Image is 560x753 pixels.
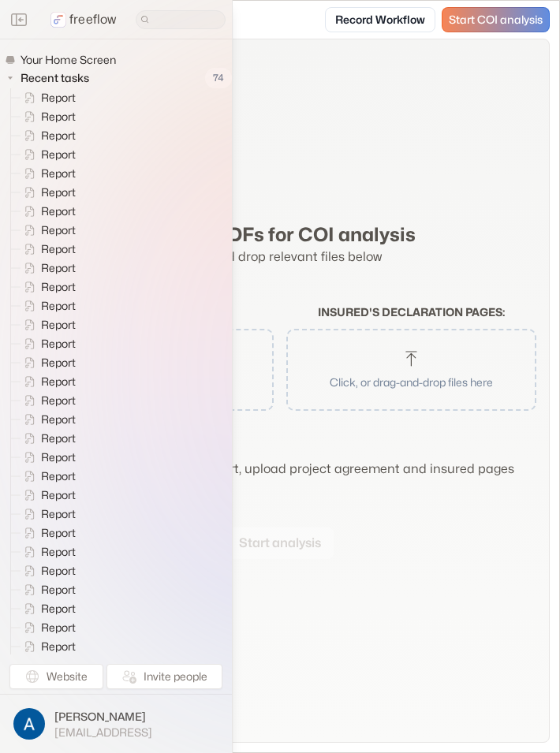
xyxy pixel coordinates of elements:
a: Report [11,561,82,580]
button: Recent tasks [5,69,95,88]
a: Report [11,202,82,221]
a: Report [11,353,82,372]
span: Report [38,260,80,276]
span: Report [38,525,80,541]
span: Report [38,374,80,390]
span: Report [38,336,80,352]
button: Start analysis [226,527,334,559]
button: [PERSON_NAME][EMAIL_ADDRESS] [9,704,222,744]
a: Report [11,410,82,429]
span: Report [38,412,80,427]
button: Click, or drag-and-drop files here [294,337,528,403]
a: Report [11,580,82,599]
span: Report [38,147,80,162]
span: Report [38,109,80,125]
a: Report [11,429,82,448]
a: Report [11,240,82,259]
span: Report [38,506,80,522]
a: Report [11,126,82,145]
span: Report [38,601,80,617]
a: Report [11,107,82,126]
a: Report [11,599,82,618]
span: Report [38,639,80,654]
a: Report [11,278,82,296]
p: freeflow [69,10,117,29]
a: Report [11,334,82,353]
a: Report [11,183,82,202]
a: Report [11,637,82,656]
a: Report [11,505,82,524]
span: Report [38,203,80,219]
span: Report [38,620,80,636]
h2: Insured's declaration pages : [286,306,536,319]
span: Report [38,563,80,579]
a: Report [11,448,82,467]
a: Report [11,315,82,334]
span: Recent tasks [17,70,94,86]
span: Report [38,298,80,314]
span: Report [38,241,80,257]
span: Report [38,279,80,295]
p: Click, or drag-and-drop files here [307,374,516,390]
span: Report [38,544,80,560]
span: Report [38,582,80,598]
a: Report [11,164,82,183]
span: [EMAIL_ADDRESS] [54,725,152,740]
a: Report [11,88,82,107]
span: Report [38,487,80,503]
a: Report [11,259,82,278]
span: Report [38,431,80,446]
a: Website [9,664,103,689]
span: Report [38,185,80,200]
span: Start COI analysis [449,13,543,27]
a: Report [11,391,82,410]
a: freeflow [50,10,117,29]
span: Report [38,90,80,106]
span: Report [38,317,80,333]
span: Report [38,393,80,408]
a: Report [11,296,82,315]
span: Your Home Screen [17,52,121,68]
span: 74 [205,68,232,88]
h2: Upload PDFs for COI analysis [24,222,536,248]
a: Report [11,372,82,391]
p: Drag and drop relevant files below [24,248,536,267]
a: Report [11,524,82,542]
span: Report [38,468,80,484]
a: Report [11,221,82,240]
span: Report [38,128,80,144]
span: Report [38,222,80,238]
a: Your Home Screen [5,52,122,68]
button: Close the sidebar [6,7,32,32]
span: [PERSON_NAME] [54,709,152,725]
span: Report [38,449,80,465]
a: Report [11,145,82,164]
a: Record Workflow [325,7,435,32]
span: Report [38,166,80,181]
div: To generate a full COI report, upload project agreement and insured pages [72,460,514,479]
a: Report [11,542,82,561]
button: Invite people [106,664,223,689]
a: Report [11,618,82,637]
span: Report [38,355,80,371]
img: profile [13,708,45,740]
a: Start COI analysis [442,7,550,32]
a: Report [11,467,82,486]
a: Report [11,486,82,505]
